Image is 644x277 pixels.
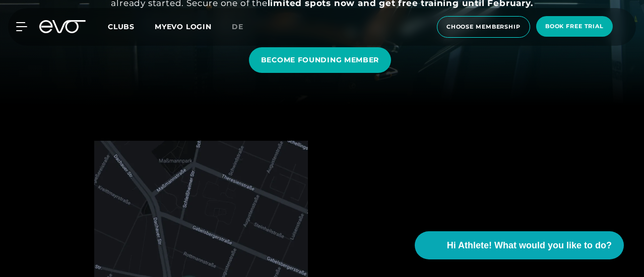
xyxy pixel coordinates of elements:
a: book free trial [533,16,616,38]
a: MYEVO LOGIN [155,22,212,31]
a: BECOME FOUNDING MEMBER [249,47,391,73]
a: Clubs [108,22,155,31]
span: choose membership [446,23,521,31]
span: Hi Athlete! What would you like to do? [447,239,612,252]
span: de [232,22,243,31]
span: Clubs [108,22,135,31]
a: de [232,21,255,33]
button: Hi Athlete! What would you like to do? [415,231,624,259]
a: choose membership [434,16,533,38]
span: BECOME FOUNDING MEMBER [261,55,379,65]
span: book free trial [545,22,604,31]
